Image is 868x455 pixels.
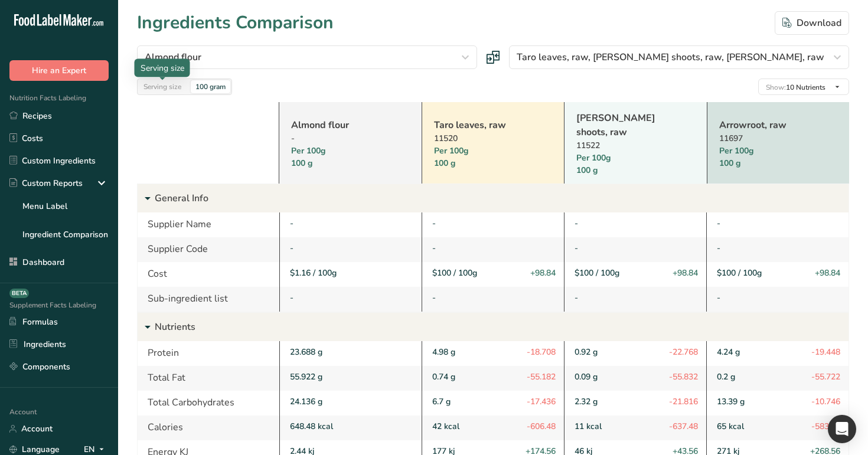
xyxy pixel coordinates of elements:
[138,287,279,312] div: Sub-ingredient list
[815,267,840,279] span: +98.84
[719,132,807,145] div: 11697
[517,50,824,64] span: Taro leaves, raw, [PERSON_NAME] shoots, raw, [PERSON_NAME], raw
[575,292,578,303] span: -
[811,420,840,434] span: -583.48
[575,267,698,279] div: $100 / 100g
[138,391,279,415] div: Total Carbohydrates
[138,212,279,237] div: Supplier Name
[564,366,706,391] div: 0.09 g
[422,391,564,415] div: 6.7 g
[138,341,279,366] div: Protein
[719,145,807,169] div: Per 100g
[138,415,279,440] div: Calories
[527,346,556,360] span: -18.708
[828,415,856,443] div: Open Intercom Messenger
[669,346,698,360] span: -22.768
[138,366,279,391] div: Total Fat
[432,242,556,254] div: -
[706,366,849,391] div: 0.2 g
[775,11,849,35] button: Download
[138,262,279,287] div: Cost
[291,118,378,132] a: Almond flour
[758,78,849,95] button: Show:10 Nutrients
[669,395,698,410] span: -21.816
[717,242,840,254] div: -
[434,132,521,145] div: 11520
[564,341,706,366] div: 0.92 g
[575,217,698,230] div: -
[527,395,556,410] span: -17.436
[9,60,109,81] button: Hire an Expert
[706,341,849,366] div: 4.24 g
[434,157,521,169] div: 100 g
[9,177,83,189] div: Custom Reports
[145,50,201,64] span: Almond flour
[432,217,556,230] div: -
[811,346,840,360] span: -19.448
[811,395,840,410] span: -10.746
[290,292,293,303] span: -
[138,184,849,212] div: General Info
[138,313,849,341] div: Nutrients
[279,366,422,391] div: 55.922 g
[290,242,413,254] div: -
[766,83,825,92] span: 10 Nutrients
[434,145,521,169] div: Per 100g
[138,237,279,262] div: Supplier Code
[432,292,436,303] span: -
[137,9,334,36] h1: Ingredients Comparison
[811,371,840,385] span: -55.722
[669,420,698,434] span: -637.48
[717,292,720,303] span: -
[9,289,29,298] div: BETA
[673,267,698,279] span: +98.84
[434,118,521,132] a: Taro leaves, raw
[291,132,378,145] div: -
[575,242,698,254] div: -
[141,62,184,74] div: Serving size
[509,45,849,69] button: Taro leaves, raw, [PERSON_NAME] shoots, raw, [PERSON_NAME], raw
[564,415,706,440] div: 11 kcal
[290,217,413,230] div: -
[576,111,664,139] a: [PERSON_NAME] shoots, raw
[291,157,378,169] div: 100 g
[782,16,841,30] div: Download
[530,267,556,279] span: +98.84
[527,371,556,385] span: -55.182
[766,83,786,92] span: Show:
[155,184,849,212] p: General Info
[191,80,230,93] div: 100 gram
[717,217,840,230] div: -
[719,157,807,169] div: 100 g
[139,80,186,93] div: Serving size
[706,415,849,440] div: 65 kcal
[290,267,413,279] div: $1.16 / 100g
[279,415,422,440] div: 648.48 kcal
[279,341,422,366] div: 23.688 g
[137,45,477,69] button: Almond flour
[155,313,849,341] p: Nutrients
[422,341,564,366] div: 4.98 g
[564,391,706,415] div: 2.32 g
[719,118,807,132] a: Arrowroot, raw
[291,145,378,169] div: Per 100g
[706,391,849,415] div: 13.39 g
[422,366,564,391] div: 0.74 g
[576,139,664,152] div: 11522
[422,415,564,440] div: 42 kcal
[279,391,422,415] div: 24.136 g
[576,152,664,176] div: Per 100g
[432,267,556,279] div: $100 / 100g
[717,267,840,279] div: $100 / 100g
[576,164,664,176] div: 100 g
[669,371,698,385] span: -55.832
[527,420,556,434] span: -606.48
